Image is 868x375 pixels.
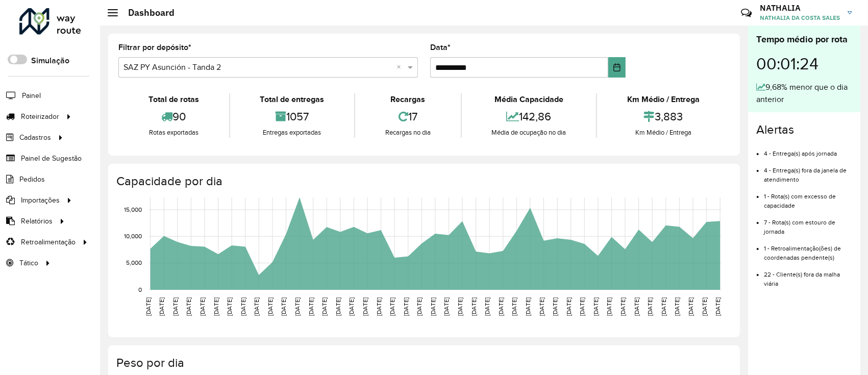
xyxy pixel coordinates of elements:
[145,297,152,316] text: [DATE]
[764,184,852,210] li: 1 - Rota(s) com excesso de capacidade
[430,41,451,54] label: Data
[294,297,301,316] text: [DATE]
[116,356,730,370] h4: Peso por dia
[21,237,76,247] span: Retroalimentação
[118,7,175,18] h2: Dashboard
[116,174,730,189] h4: Capacidade por dia
[660,297,667,316] text: [DATE]
[358,128,458,138] div: Recargas no dia
[253,297,260,316] text: [DATE]
[764,210,852,236] li: 7 - Rota(s) com estouro de jornada
[470,297,477,316] text: [DATE]
[464,106,594,128] div: 142,86
[600,128,727,138] div: Km Médio / Entrega
[226,297,233,316] text: [DATE]
[396,61,405,73] span: Clear all
[21,153,82,164] span: Painel de Sugestão
[600,106,727,128] div: 3,883
[389,297,395,316] text: [DATE]
[538,297,545,316] text: [DATE]
[358,93,458,106] div: Recargas
[376,297,382,316] text: [DATE]
[701,297,708,316] text: [DATE]
[403,297,409,316] text: [DATE]
[498,297,504,316] text: [DATE]
[335,297,341,316] text: [DATE]
[464,128,594,138] div: Média de ocupação no dia
[121,128,227,138] div: Rotas exportadas
[362,297,368,316] text: [DATE]
[764,262,852,288] li: 22 - Cliente(s) fora da malha viária
[199,297,206,316] text: [DATE]
[233,106,352,128] div: 1057
[565,297,572,316] text: [DATE]
[233,93,352,106] div: Total de entregas
[457,297,463,316] text: [DATE]
[756,122,852,137] h4: Alertas
[138,286,142,293] text: 0
[118,41,191,54] label: Filtrar por depósito
[674,297,681,316] text: [DATE]
[308,297,314,316] text: [DATE]
[121,93,227,106] div: Total de rotas
[764,141,852,158] li: 4 - Entrega(s) após jornada
[22,90,41,101] span: Painel
[19,132,51,143] span: Cadastros
[126,260,142,266] text: 5,000
[764,158,852,184] li: 4 - Entrega(s) fora da janela de atendimento
[430,297,436,316] text: [DATE]
[606,297,613,316] text: [DATE]
[511,297,518,316] text: [DATE]
[443,297,450,316] text: [DATE]
[21,111,59,122] span: Roteirizador
[633,297,640,316] text: [DATE]
[185,297,192,316] text: [DATE]
[213,297,219,316] text: [DATE]
[552,297,558,316] text: [DATE]
[619,297,626,316] text: [DATE]
[714,297,721,316] text: [DATE]
[592,297,599,316] text: [DATE]
[158,297,165,316] text: [DATE]
[124,206,142,213] text: 15,000
[21,195,60,206] span: Importações
[321,297,328,316] text: [DATE]
[484,297,490,316] text: [DATE]
[608,57,626,78] button: Choose Date
[124,233,142,239] text: 10,000
[760,13,840,22] span: NATHALIA DA COSTA SALES
[416,297,423,316] text: [DATE]
[756,46,852,81] div: 00:01:24
[525,297,531,316] text: [DATE]
[735,2,757,24] a: Contato Rápido
[764,236,852,262] li: 1 - Retroalimentação(ões) de coordenadas pendente(s)
[121,106,227,128] div: 90
[233,128,352,138] div: Entregas exportadas
[756,81,852,106] div: 9,68% menor que o dia anterior
[756,33,852,46] div: Tempo médio por rota
[21,216,53,227] span: Relatórios
[267,297,274,316] text: [DATE]
[358,106,458,128] div: 17
[600,93,727,106] div: Km Médio / Entrega
[172,297,179,316] text: [DATE]
[240,297,246,316] text: [DATE]
[19,174,45,185] span: Pedidos
[687,297,694,316] text: [DATE]
[647,297,653,316] text: [DATE]
[464,93,594,106] div: Média Capacidade
[760,3,840,13] h3: NATHALIA
[281,297,287,316] text: [DATE]
[348,297,355,316] text: [DATE]
[19,258,38,268] span: Tático
[31,55,69,67] label: Simulação
[579,297,585,316] text: [DATE]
